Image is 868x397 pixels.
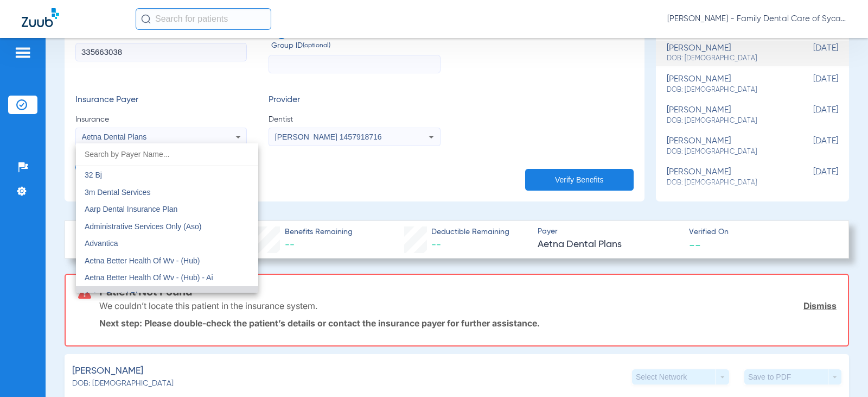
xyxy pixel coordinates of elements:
[85,222,202,231] span: Administrative Services Only (Aso)
[85,188,150,197] span: 3m Dental Services
[76,143,258,166] input: dropdown search
[85,291,150,299] span: Aetna Dental Plans
[85,205,177,213] span: Aarp Dental Insurance Plan
[85,239,118,248] span: Advantica
[85,256,200,265] span: Aetna Better Health Of Wv - (Hub)
[85,171,102,179] span: 32 Bj
[85,273,213,282] span: Aetna Better Health Of Wv - (Hub) - Ai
